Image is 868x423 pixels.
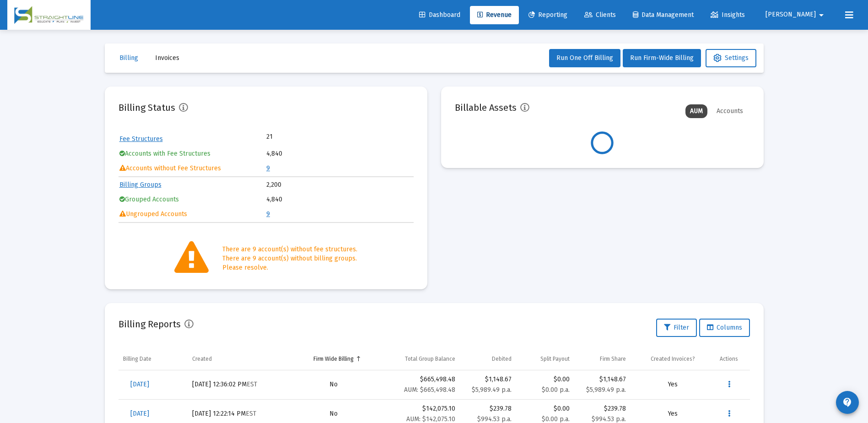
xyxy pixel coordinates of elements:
[579,375,626,384] div: $1,148.67
[842,397,853,408] mat-icon: contact_support
[540,355,570,363] div: Split Payout
[412,6,468,24] a: Dashboard
[492,355,512,363] div: Debited
[600,355,626,363] div: Firm Share
[712,104,748,118] div: Accounts
[192,355,212,363] div: Created
[574,348,631,370] td: Column Firm Share
[542,415,570,423] small: $0.00 p.a.
[404,386,455,394] small: AUM: $665,498.48
[623,49,701,67] button: Run Firm-Wide Billing
[246,410,256,418] small: EST
[631,348,715,370] td: Column Created Invoices?
[651,355,695,363] div: Created Invoices?
[266,193,413,206] td: 4,840
[375,348,460,370] td: Column Total Group Balance
[313,355,354,363] div: Firm Wide Billing
[816,6,827,24] mat-icon: arrow_drop_down
[706,49,756,67] button: Settings
[584,11,616,19] span: Clients
[419,11,460,19] span: Dashboard
[380,375,455,395] div: $665,498.48
[130,380,149,388] span: [DATE]
[119,207,266,221] td: Ungrouped Accounts
[119,348,188,370] td: Column Billing Date
[633,11,694,19] span: Data Management
[464,404,512,413] div: $239.78
[521,375,570,395] div: $0.00
[630,54,694,62] span: Run Firm-Wide Billing
[266,132,340,141] td: 21
[119,193,266,206] td: Grouped Accounts
[222,254,357,263] div: There are 9 account(s) without billing groups.
[119,100,175,115] h2: Billing Status
[119,317,181,331] h2: Billing Reports
[707,324,742,331] span: Columns
[222,263,357,272] div: Please resolve.
[635,409,711,418] div: Yes
[297,380,371,389] div: No
[477,11,512,19] span: Revenue
[130,410,149,418] span: [DATE]
[266,210,270,218] a: 9
[406,415,455,423] small: AUM: $142,075.10
[472,386,512,394] small: $5,989.49 p.a.
[123,405,156,423] a: [DATE]
[192,380,287,389] div: [DATE] 12:36:02 PM
[119,162,266,175] td: Accounts without Fee Structures
[460,348,516,370] td: Column Debited
[625,6,701,24] a: Data Management
[247,380,257,388] small: EST
[549,49,620,67] button: Run One Off Billing
[155,54,179,62] span: Invoices
[292,348,375,370] td: Column Firm Wide Billing
[528,11,567,19] span: Reporting
[766,11,816,19] span: [PERSON_NAME]
[192,409,287,418] div: [DATE] 12:22:14 PM
[119,147,266,161] td: Accounts with Fee Structures
[699,319,750,337] button: Columns
[455,100,517,115] h2: Billable Assets
[464,375,512,384] div: $1,148.67
[123,355,151,363] div: Billing Date
[715,348,749,370] td: Column Actions
[470,6,519,24] a: Revenue
[556,54,613,62] span: Run One Off Billing
[148,49,187,67] button: Invoices
[477,415,512,423] small: $994.53 p.a.
[579,404,626,413] div: $239.78
[720,355,738,363] div: Actions
[266,164,270,172] a: 9
[123,375,156,394] a: [DATE]
[755,5,838,24] button: [PERSON_NAME]
[711,11,745,19] span: Insights
[703,6,752,24] a: Insights
[577,6,623,24] a: Clients
[119,135,163,143] a: Fee Structures
[656,319,697,337] button: Filter
[713,54,749,62] span: Settings
[521,6,575,24] a: Reporting
[405,355,455,363] div: Total Group Balance
[542,386,570,394] small: $0.00 p.a.
[222,245,357,254] div: There are 9 account(s) without fee structures.
[266,178,413,192] td: 2,200
[297,409,371,418] div: No
[188,348,292,370] td: Column Created
[119,181,162,189] a: Billing Groups
[112,49,146,67] button: Billing
[266,147,413,161] td: 4,840
[516,348,574,370] td: Column Split Payout
[14,6,84,24] img: Dashboard
[592,415,626,423] small: $994.53 p.a.
[635,380,711,389] div: Yes
[119,54,138,62] span: Billing
[664,324,689,331] span: Filter
[586,386,626,394] small: $5,989.49 p.a.
[685,104,707,118] div: AUM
